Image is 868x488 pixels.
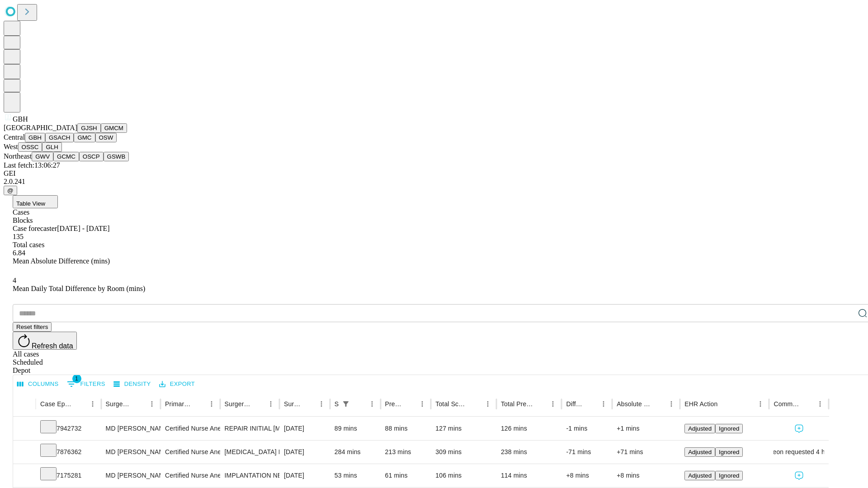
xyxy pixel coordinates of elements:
[335,441,376,464] div: 284 mins
[4,178,864,186] div: 2.0.241
[774,400,800,408] div: Comments
[16,200,45,207] span: Table View
[585,398,597,410] button: Sort
[157,377,197,391] button: Export
[718,398,731,410] button: Sort
[32,342,73,350] span: Refresh data
[4,124,77,131] span: [GEOGRAPHIC_DATA]
[225,441,275,464] div: [MEDICAL_DATA] PARTIAL [MEDICAL_DATA] WITH ANASTOMOSIS
[13,285,145,292] span: Mean Daily Total Difference by Room (mins)
[715,471,743,480] button: Ignored
[688,472,712,479] span: Adjusted
[302,398,315,410] button: Sort
[79,152,104,161] button: OSCP
[403,398,416,410] button: Sort
[340,398,352,410] div: 1 active filter
[86,398,99,410] button: Menu
[385,417,427,440] div: 88 mins
[340,398,352,410] button: Show filters
[284,400,302,408] div: Surgery Date
[719,449,739,455] span: Ignored
[353,398,366,410] button: Sort
[7,187,14,194] span: @
[665,398,678,410] button: Menu
[652,398,665,410] button: Sort
[40,441,97,464] div: 7876362
[715,447,743,457] button: Ignored
[13,332,77,350] button: Refresh data
[684,471,715,480] button: Adjusted
[57,225,109,232] span: [DATE] - [DATE]
[501,400,533,408] div: Total Predicted Duration
[25,133,45,142] button: GBH
[719,425,739,432] span: Ignored
[684,447,715,457] button: Adjusted
[335,400,339,408] div: Scheduled In Room Duration
[146,398,158,410] button: Menu
[617,417,675,440] div: +1 mins
[165,464,215,487] div: Certified Nurse Anesthetist
[4,169,864,178] div: GEI
[264,398,277,410] button: Menu
[617,464,675,487] div: +8 mins
[18,445,31,460] button: Expand
[801,398,814,410] button: Sort
[284,441,325,464] div: [DATE]
[104,152,129,161] button: GSWB
[65,377,108,391] button: Show filters
[501,417,557,440] div: 126 mins
[469,398,481,410] button: Sort
[111,377,153,391] button: Density
[13,115,28,123] span: GBH
[754,398,767,410] button: Menu
[566,417,608,440] div: -1 mins
[4,152,32,160] span: Northeast
[13,322,52,332] button: Reset filters
[284,464,325,487] div: [DATE]
[106,400,132,408] div: Surgeon Name
[53,152,79,161] button: GCMC
[385,400,403,408] div: Predicted In Room Duration
[45,133,74,142] button: GSACH
[16,324,48,330] span: Reset filters
[13,241,44,249] span: Total cases
[566,464,608,487] div: +8 mins
[566,400,584,408] div: Difference
[15,377,61,391] button: Select columns
[617,441,675,464] div: +71 mins
[32,152,53,161] button: GWV
[106,464,156,487] div: MD [PERSON_NAME] [PERSON_NAME] Md
[335,417,376,440] div: 89 mins
[284,417,325,440] div: [DATE]
[566,441,608,464] div: -71 mins
[715,424,743,433] button: Ignored
[13,233,24,240] span: 135
[18,468,31,484] button: Expand
[40,417,97,440] div: 7942732
[225,400,251,408] div: Surgery Name
[74,133,95,142] button: GMC
[4,186,17,195] button: @
[774,441,824,464] div: surgeon requested 4 hours
[165,441,215,464] div: Certified Nurse Anesthetist
[481,398,494,410] button: Menu
[40,400,73,408] div: Case Epic Id
[814,398,826,410] button: Menu
[684,424,715,433] button: Adjusted
[13,277,16,284] span: 4
[4,161,60,169] span: Last fetch: 13:06:27
[13,225,57,232] span: Case forecaster
[547,398,559,410] button: Menu
[133,398,146,410] button: Sort
[385,464,427,487] div: 61 mins
[688,449,712,455] span: Adjusted
[13,257,110,265] span: Mean Absolute Difference (mins)
[315,398,328,410] button: Menu
[617,400,651,408] div: Absolute Difference
[106,417,156,440] div: MD [PERSON_NAME]
[13,195,58,208] button: Table View
[760,441,838,464] span: surgeon requested 4 hours
[501,441,557,464] div: 238 mins
[225,464,275,487] div: IMPLANTATION NEUROSTIMULATOR SACRAL NERVE
[688,425,712,432] span: Adjusted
